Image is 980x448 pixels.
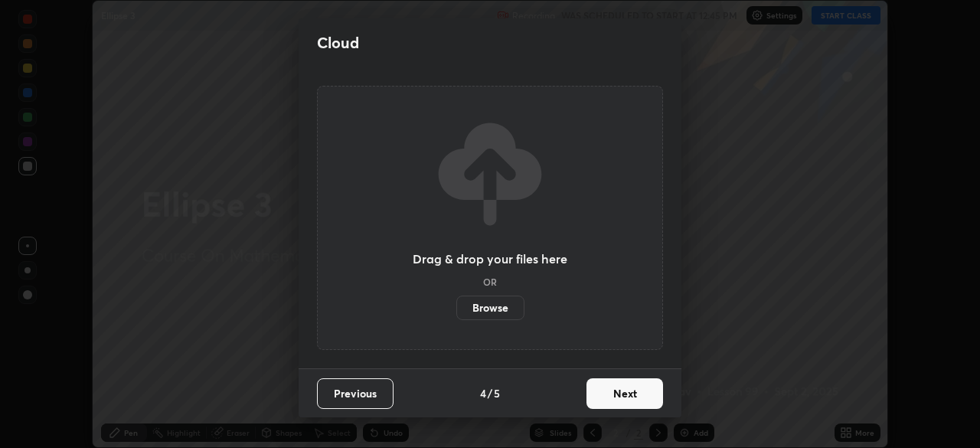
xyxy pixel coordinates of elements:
[413,253,567,265] h3: Drag & drop your files here
[480,385,486,401] h4: 4
[317,33,359,53] h2: Cloud
[488,385,492,401] h4: /
[317,378,394,409] button: Previous
[494,385,500,401] h4: 5
[483,277,497,286] h5: OR
[586,378,663,409] button: Next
